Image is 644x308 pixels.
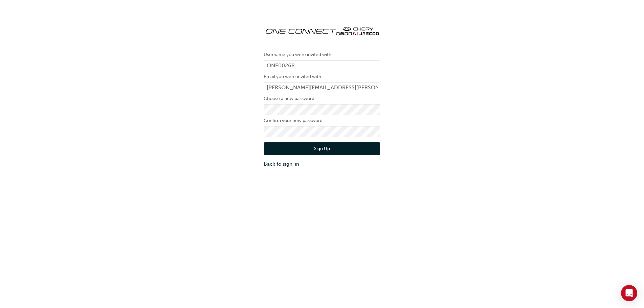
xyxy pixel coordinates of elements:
label: Confirm your new password [264,117,380,125]
button: Sign Up [264,142,380,155]
input: Username [264,60,380,72]
label: Choose a new password [264,95,380,103]
div: Open Intercom Messenger [621,285,637,301]
a: Back to sign-in [264,160,380,168]
img: oneconnect [264,20,380,41]
label: Email you were invited with [264,73,380,81]
label: Username you were invited with [264,51,380,59]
